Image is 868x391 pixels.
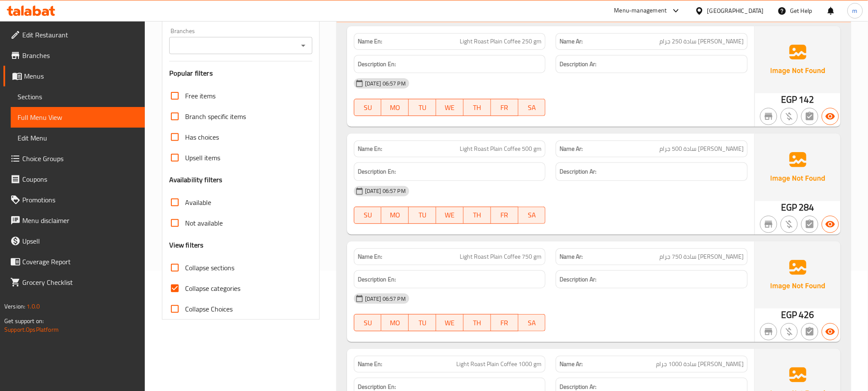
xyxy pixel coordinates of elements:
[24,71,138,81] span: Menus
[358,37,382,46] strong: Name En:
[297,40,309,52] button: Open
[494,101,515,114] span: FR
[185,304,233,314] span: Collapse Choices
[760,108,777,125] button: Not branch specific item
[185,283,240,293] span: Collapse categories
[755,241,841,309] img: Ae5nvW7+0k+MAAAAAElFTkSuQmCC
[822,323,839,340] button: Available
[381,314,409,331] button: MO
[781,199,797,216] span: EGP
[522,101,542,114] span: SA
[760,323,777,340] button: Not branch specific item
[22,30,138,40] span: Edit Restaurant
[436,207,464,224] button: WE
[3,66,145,86] a: Menus
[799,91,814,108] span: 142
[3,24,145,45] a: Edit Restaurant
[755,26,841,93] img: Ae5nvW7+0k+MAAAAAElFTkSuQmCC
[358,209,378,221] span: SU
[18,133,138,143] span: Edit Menu
[659,144,744,153] span: [PERSON_NAME] سادة 500 جرام
[755,134,841,201] img: Ae5nvW7+0k+MAAAAAElFTkSuQmCC
[169,240,204,250] h3: View filters
[560,59,596,70] strong: Description Ar:
[560,274,596,285] strong: Description Ar:
[440,209,460,221] span: WE
[781,108,798,125] button: Purchased item
[781,306,797,323] span: EGP
[22,50,138,61] span: Branches
[801,108,818,125] button: Not has choices
[409,314,436,331] button: TU
[185,153,220,163] span: Upsell items
[436,99,464,116] button: WE
[185,132,219,142] span: Has choices
[781,323,798,340] button: Purchased item
[494,209,515,221] span: FR
[781,91,797,108] span: EGP
[27,301,40,312] span: 1.0.0
[22,153,138,164] span: Choice Groups
[3,251,145,272] a: Coverage Report
[460,252,542,261] span: Light Roast Plain Coffee 750 gm
[358,59,396,70] strong: Description En:
[354,207,382,224] button: SU
[22,257,138,267] span: Coverage Report
[456,360,542,369] span: Light Roast Plain Coffee 1000 gm
[4,324,59,335] a: Support.OpsPlatform
[460,37,542,46] span: Light Roast Plain Coffee 250 gm
[494,317,515,329] span: FR
[354,314,382,331] button: SU
[522,317,542,329] span: SA
[185,263,234,273] span: Collapse sections
[491,99,518,116] button: FR
[822,216,839,233] button: Available
[3,45,145,66] a: Branches
[412,209,433,221] span: TU
[518,99,546,116] button: SA
[358,274,396,285] strong: Description En:
[3,169,145,189] a: Coupons
[822,108,839,125] button: Available
[18,112,138,122] span: Full Menu View
[354,99,382,116] button: SU
[22,215,138,226] span: Menu disclaimer
[659,252,744,261] span: [PERSON_NAME] سادة 750 جرام
[560,37,583,46] strong: Name Ar:
[3,189,145,210] a: Promotions
[760,216,777,233] button: Not branch specific item
[185,197,211,208] span: Available
[436,314,464,331] button: WE
[522,209,542,221] span: SA
[11,107,145,128] a: Full Menu View
[3,231,145,251] a: Upsell
[656,360,744,369] span: [PERSON_NAME] سادة 1000 جرام
[440,101,460,114] span: WE
[560,252,583,261] strong: Name Ar:
[3,148,145,169] a: Choice Groups
[358,101,378,114] span: SU
[385,101,405,114] span: MO
[358,166,396,177] strong: Description En:
[659,37,744,46] span: [PERSON_NAME] سادة 250 جرام
[799,306,814,323] span: 426
[464,207,491,224] button: TH
[22,277,138,287] span: Grocery Checklist
[440,317,460,329] span: WE
[169,68,312,78] h3: Popular filters
[3,210,145,231] a: Menu disclaimer
[467,317,488,329] span: TH
[169,175,223,185] h3: Availability filters
[362,295,409,303] span: [DATE] 06:57 PM
[518,207,546,224] button: SA
[409,207,436,224] button: TU
[560,166,596,177] strong: Description Ar:
[385,317,405,329] span: MO
[464,99,491,116] button: TH
[412,101,433,114] span: TU
[614,6,667,16] div: Menu-management
[491,314,518,331] button: FR
[4,315,44,327] span: Get support on:
[707,6,764,15] div: [GEOGRAPHIC_DATA]
[412,317,433,329] span: TU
